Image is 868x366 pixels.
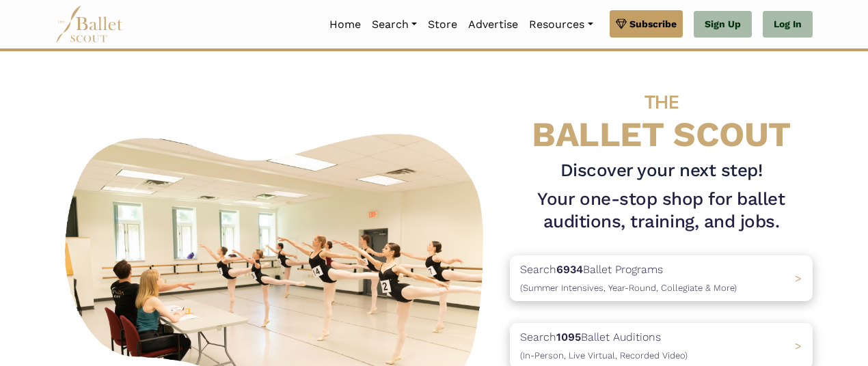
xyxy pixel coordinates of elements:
a: Resources [524,10,598,39]
a: Home [324,10,366,39]
p: Search Ballet Programs [520,261,737,296]
a: Subscribe [610,10,683,38]
span: > [795,339,802,352]
a: Log In [763,11,813,38]
p: Search Ballet Auditions [520,328,688,363]
a: Advertise [463,10,524,39]
a: Search6934Ballet Programs(Summer Intensives, Year-Round, Collegiate & More)> [510,255,813,301]
b: 6934 [556,263,583,276]
a: Search [366,10,422,39]
span: Subscribe [629,16,677,31]
img: gem.svg [616,16,627,31]
span: (Summer Intensives, Year-Round, Collegiate & More) [520,283,737,293]
span: > [795,272,802,285]
h4: BALLET SCOUT [510,79,813,154]
span: (In-Person, Live Virtual, Recorded Video) [520,350,688,361]
h1: Your one-stop shop for ballet auditions, training, and jobs. [510,188,813,234]
b: 1095 [556,330,581,343]
a: Store [422,10,463,39]
a: Sign Up [694,11,752,38]
h3: Discover your next step! [510,159,813,182]
span: THE [645,91,679,113]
